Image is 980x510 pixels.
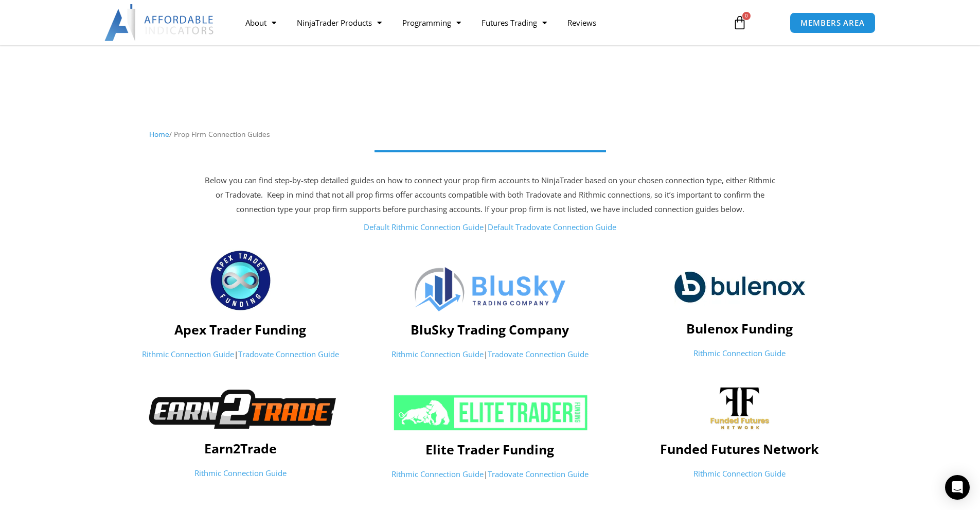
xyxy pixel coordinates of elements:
h4: Apex Trader Funding [121,322,360,337]
p: | [202,220,778,235]
a: NinjaTrader Products [287,11,392,34]
a: Rithmic Connection Guide [693,348,786,358]
span: 0 [742,12,751,20]
a: Rithmic Connection Guide [693,468,786,479]
p: | [370,347,610,362]
p: | [370,467,610,482]
a: Reviews [557,11,607,34]
img: ETF 2024 NeonGrn 1 | Affordable Indicators – NinjaTrader [392,394,589,431]
a: Rithmic Connection Guide [391,349,484,359]
img: LogoAI | Affordable Indicators – NinjaTrader [104,4,215,41]
a: Programming [392,11,471,34]
img: channels4_profile | Affordable Indicators – NinjaTrader [710,386,770,431]
a: Default Tradovate Connection Guide [488,222,616,232]
img: Earn2TradeNB | Affordable Indicators – NinjaTrader [136,388,345,430]
a: Rithmic Connection Guide [194,468,287,478]
a: Tradovate Connection Guide [488,349,589,359]
a: Tradovate Connection Guide [238,349,339,359]
span: MEMBERS AREA [800,19,865,27]
img: apex_Logo1 | Affordable Indicators – NinjaTrader [209,249,272,312]
p: Below you can find step-by-step detailed guides on how to connect your prop firm accounts to Ninj... [202,173,778,217]
img: Logo | Affordable Indicators – NinjaTrader [415,267,565,311]
div: Open Intercom Messenger [945,475,970,500]
nav: Menu [235,11,721,34]
h4: Funded Futures Network [620,441,859,456]
a: MEMBERS AREA [790,12,876,33]
h4: Elite Trader Funding [370,442,610,457]
h4: BluSky Trading Company [370,322,610,337]
a: 0 [717,8,762,38]
a: Default Rithmic Connection Guide [364,222,484,232]
a: Tradovate Connection Guide [488,469,589,479]
h4: Earn2Trade [121,441,360,456]
nav: Breadcrumb [149,128,831,141]
a: Rithmic Connection Guide [142,349,234,359]
a: Home [149,129,169,139]
a: Rithmic Connection Guide [391,469,484,479]
img: logo-2 | Affordable Indicators – NinjaTrader [674,263,806,310]
h4: Bulenox Funding [620,321,859,336]
p: | [121,347,360,362]
a: Futures Trading [471,11,557,34]
a: About [235,11,287,34]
